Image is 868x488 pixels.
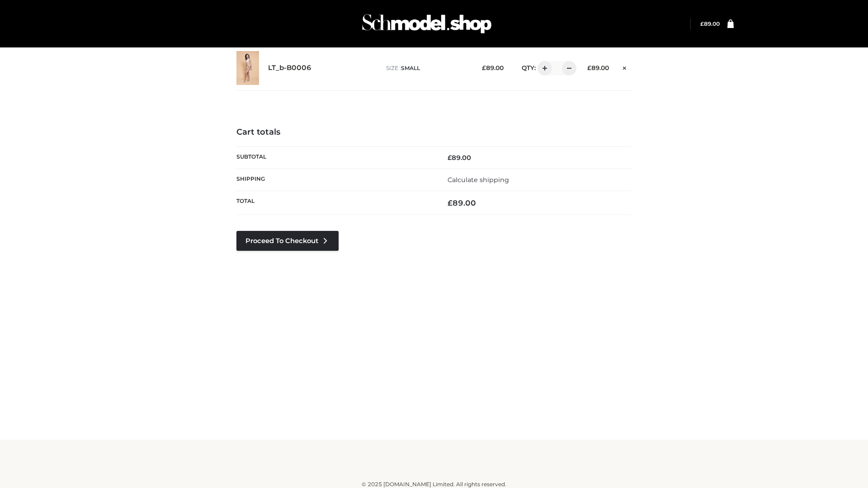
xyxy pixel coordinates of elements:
th: Shipping [236,169,434,191]
h4: Cart totals [236,127,632,137]
img: Schmodel Admin 964 [359,6,495,42]
bdi: 89.00 [448,198,476,207]
span: SMALL [401,65,420,71]
span: £ [700,20,704,27]
th: Subtotal [236,146,434,169]
div: QTY: [513,61,573,75]
span: £ [587,64,591,71]
a: Remove this item [618,61,632,73]
a: £89.00 [700,20,720,27]
span: £ [482,64,486,71]
bdi: 89.00 [448,154,471,162]
th: Total [236,191,434,215]
a: LT_b-B0006 [268,64,311,72]
span: £ [448,154,452,162]
a: Calculate shipping [448,176,509,184]
p: size : [386,64,468,72]
bdi: 89.00 [482,64,504,71]
bdi: 89.00 [700,20,720,27]
span: £ [448,198,453,207]
a: Proceed to Checkout [236,231,339,251]
bdi: 89.00 [587,64,609,71]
